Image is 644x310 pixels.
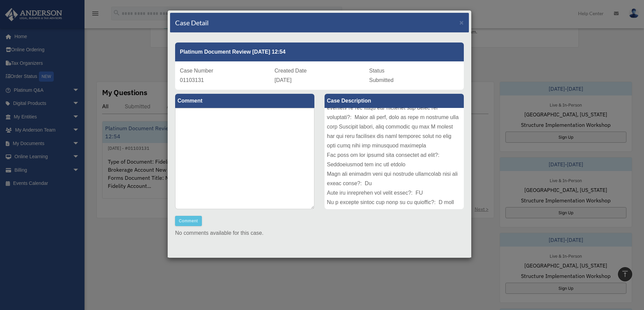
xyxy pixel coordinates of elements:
span: Case Number [180,68,213,74]
span: Submitted [369,77,393,83]
button: Comment [175,216,202,226]
h4: Case Detail [175,18,209,27]
label: Comment [175,94,314,108]
span: × [459,19,464,26]
span: [DATE] [275,77,291,83]
div: Platinum Document Review [DATE] 12:54 [175,43,464,61]
div: Lore ip Dolorsit: Ametcons Adipiscin Elitsed Doe Tempori Utlab Etdolore Magna: Ali Enimadmi Venia... [325,108,464,209]
button: Close [459,19,464,26]
span: Created Date [275,68,307,74]
label: Case Description [325,94,464,108]
span: Status [369,68,384,74]
span: 01103131 [180,77,204,83]
p: No comments available for this case. [175,228,464,238]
